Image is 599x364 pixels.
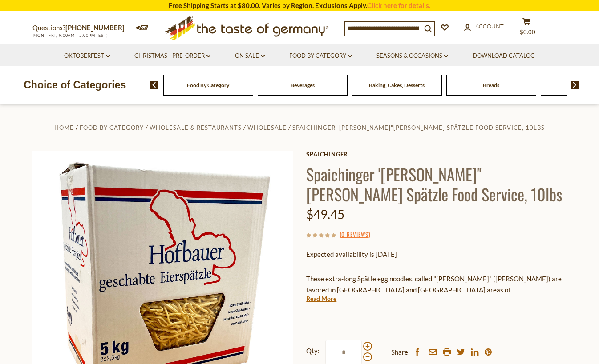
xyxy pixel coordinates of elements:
a: Home [54,124,74,131]
a: 0 Reviews [341,230,368,240]
a: Baking, Cakes, Desserts [369,82,425,88]
a: Seasons & Occasions [376,51,448,61]
a: spaichinger [306,151,567,158]
span: MON - FRI, 9:00AM - 5:00PM (EST) [32,33,108,38]
span: $49.45 [306,207,344,222]
span: ( ) [340,230,370,239]
a: [PHONE_NUMBER] [65,24,125,32]
a: Oktoberfest [64,51,110,61]
a: Food By Category [80,124,144,131]
a: Account [464,22,504,32]
p: Questions? [32,22,131,34]
a: Food By Category [187,82,229,88]
a: Christmas - PRE-ORDER [134,51,210,61]
a: Breads [483,82,499,88]
a: Wholesale [247,124,287,131]
strong: Qty: [306,345,320,356]
img: next arrow [571,81,579,89]
a: Beverages [291,82,315,88]
img: previous arrow [150,81,158,89]
a: Click here for details. [367,1,430,9]
span: Share: [391,347,410,358]
a: Download Catalog [473,51,535,61]
p: These extra-long Spätle egg noodles, called "[PERSON_NAME]" ([PERSON_NAME]) are favored in [GEOGR... [306,273,567,296]
span: $0.00 [520,28,535,36]
span: Account [475,23,504,30]
a: Food By Category [289,51,352,61]
a: On Sale [235,51,265,61]
a: Wholesale & Restaurants [150,124,242,131]
a: Spaichinger '[PERSON_NAME]"[PERSON_NAME] Spätzle Food Service, 10lbs [292,124,545,131]
a: Read More [306,294,336,303]
h1: Spaichinger '[PERSON_NAME]"[PERSON_NAME] Spätzle Food Service, 10lbs [306,164,567,204]
p: Expected availability is [DATE] [306,249,567,260]
button: $0.00 [513,17,540,40]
